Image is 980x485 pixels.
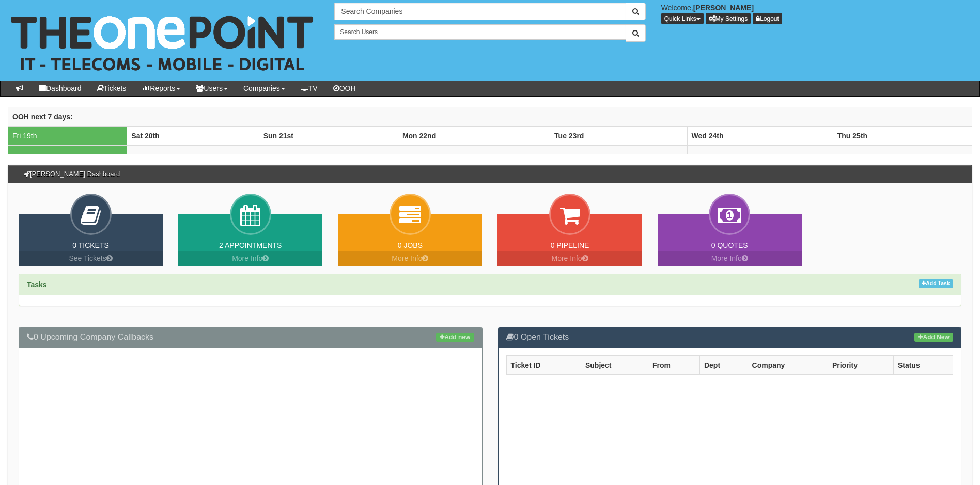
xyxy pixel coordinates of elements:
b: [PERSON_NAME] [693,4,754,12]
a: My Settings [706,13,751,24]
input: Search Users [334,24,626,40]
a: Add Task [919,279,953,288]
a: Companies [236,81,293,96]
h3: 0 Upcoming Company Callbacks [27,333,474,342]
th: Dept [699,355,748,374]
a: Add new [436,333,474,342]
a: Reports [134,81,188,96]
th: Mon 22nd [398,126,550,145]
th: Tue 23rd [550,126,688,145]
a: OOH [325,81,364,96]
a: 0 Jobs [398,241,423,249]
a: TV [293,81,325,96]
a: More Info [497,251,642,266]
a: 2 Appointments [219,241,282,249]
a: 0 Tickets [72,241,109,249]
h3: [PERSON_NAME] Dashboard [19,165,125,183]
th: Subject [581,355,648,374]
h3: 0 Open Tickets [506,333,954,342]
th: OOH next 7 days: [8,107,972,126]
a: Logout [753,13,782,24]
strong: Tasks [27,280,47,289]
th: Wed 24th [687,126,833,145]
button: Quick Links [661,13,704,24]
a: More Info [658,251,802,266]
a: More Info [338,251,482,266]
th: Ticket ID [506,355,581,374]
a: Users [188,81,236,96]
a: More Info [178,251,322,266]
th: Sat 20th [127,126,259,145]
a: Dashboard [31,81,89,96]
th: Thu 25th [833,126,972,145]
a: 0 Quotes [711,241,748,249]
th: From [648,355,699,374]
th: Status [893,355,953,374]
th: Company [748,355,828,374]
a: 0 Pipeline [551,241,589,249]
a: Add New [914,333,953,342]
a: See Tickets [19,251,163,266]
td: Fri 19th [8,126,127,145]
div: Welcome, [654,3,980,24]
input: Search Companies [334,3,626,20]
th: Sun 21st [259,126,398,145]
th: Priority [828,355,893,374]
a: Tickets [89,81,134,96]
